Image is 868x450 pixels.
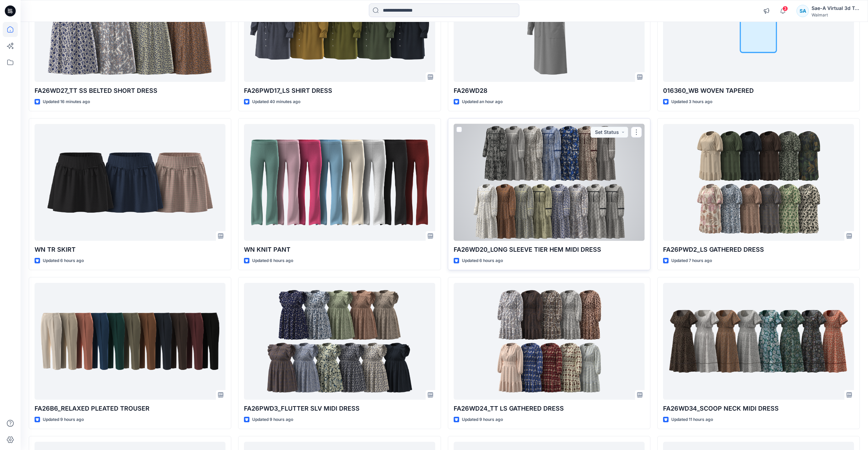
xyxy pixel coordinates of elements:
a: FA26PWD2_LS GATHERED DRESS [663,124,854,241]
p: Updated 6 hours ago [462,257,503,264]
p: Updated an hour ago [462,98,503,105]
span: 3 [782,6,788,11]
p: 016360_WB WOVEN TAPERED [663,86,854,96]
p: FA26WD20_LONG SLEEVE TIER HEM MIDI DRESS [454,245,645,254]
a: FA26WD20_LONG SLEEVE TIER HEM MIDI DRESS [454,124,645,241]
p: FA26WD34_SCOOP NECK MIDI DRESS [663,404,854,413]
div: Walmart [812,12,859,17]
p: FA26PWD17_LS SHIRT DRESS [244,86,435,96]
p: Updated 9 hours ago [462,416,503,423]
div: Sae-A Virtual 3d Team [812,4,859,12]
p: Updated 6 hours ago [43,257,84,264]
p: Updated 11 hours ago [671,416,713,423]
p: WN TR SKIRT [35,245,225,254]
p: WN KNIT PANT [244,245,435,254]
a: WN TR SKIRT [35,124,225,241]
p: Updated 3 hours ago [671,98,712,105]
p: Updated 9 hours ago [43,416,84,423]
p: FA26PWD2_LS GATHERED DRESS [663,245,854,254]
a: FA26PWD3_FLUTTER SLV MIDI DRESS [244,283,435,400]
a: FA26WD24_TT LS GATHERED DRESS [454,283,645,400]
div: SA [796,5,809,17]
a: FA26B6_RELAXED PLEATED TROUSER [35,283,225,400]
p: FA26B6_RELAXED PLEATED TROUSER [35,404,225,413]
p: Updated 9 hours ago [252,416,293,423]
p: Updated 6 hours ago [252,257,293,264]
p: Updated 40 minutes ago [252,98,300,105]
p: FA26WD24_TT LS GATHERED DRESS [454,404,645,413]
p: FA26WD27_TT SS BELTED SHORT DRESS [35,86,225,96]
p: Updated 16 minutes ago [43,98,90,105]
p: FA26WD28 [454,86,645,96]
p: FA26PWD3_FLUTTER SLV MIDI DRESS [244,404,435,413]
p: Updated 7 hours ago [671,257,712,264]
a: FA26WD34_SCOOP NECK MIDI DRESS [663,283,854,400]
a: WN KNIT PANT [244,124,435,241]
